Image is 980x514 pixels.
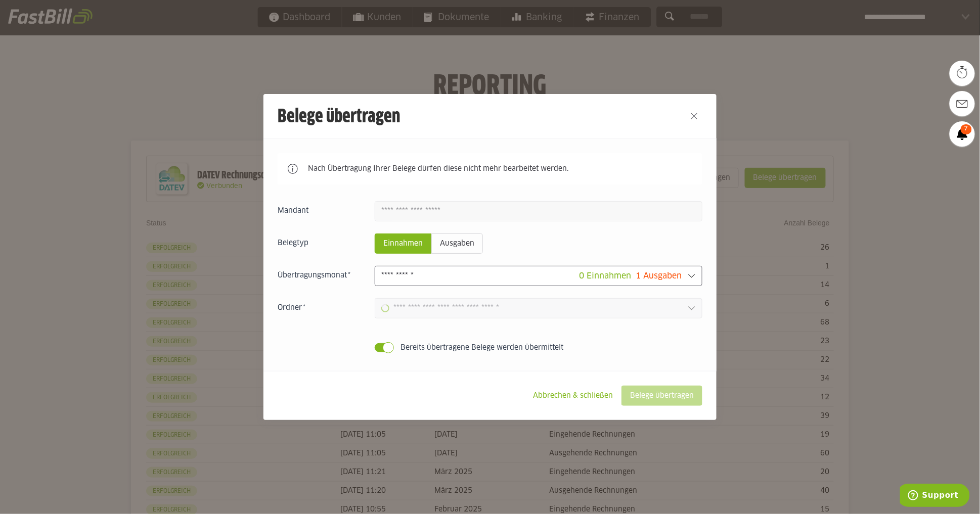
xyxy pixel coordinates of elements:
sl-switch: Bereits übertragene Belege werden übermittelt [278,343,702,353]
span: 0 Einnahmen [579,272,631,280]
a: 7 [950,121,975,147]
sl-radio-button: Ausgaben [431,233,483,254]
span: 7 [961,124,972,134]
sl-button: Abbrechen & schließen [524,386,621,406]
iframe: Öffnet ein Widget, in dem Sie weitere Informationen finden [900,484,970,509]
sl-radio-button: Einnahmen [375,233,431,254]
sl-button: Belege übertragen [621,386,702,406]
span: 1 Ausgaben [636,272,682,280]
